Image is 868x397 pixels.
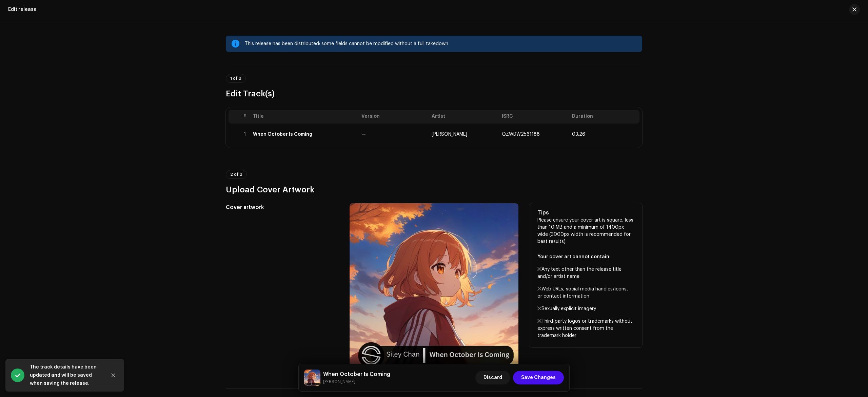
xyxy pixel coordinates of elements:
div: The track details have been updated and will be saved when saving the release. [30,363,101,387]
div: When October Is Coming [253,132,312,137]
p: Your cover art cannot contain: [537,253,634,261]
small: When October Is Coming [323,378,390,385]
th: # [239,110,250,124]
th: Version [359,110,429,124]
button: Close [106,368,120,382]
th: Duration [569,110,639,124]
span: QZWDW2561188 [502,132,540,137]
p: Web URLs, social media handles/icons, or contact information [537,286,634,300]
button: Save Changes [513,371,564,384]
h3: Edit Track(s) [226,88,642,99]
div: This release has been distributed: some fields cannot be modified without a full takedown [245,40,637,48]
button: Discard [475,371,510,384]
span: — [361,132,366,137]
p: Any text other than the release title and/or artist name [537,266,634,280]
th: Artist [429,110,499,124]
span: 2 of 3 [230,172,242,176]
p: Please ensure your cover art is square, less than 10 MB and a minimum of 1400px wide (3000px widt... [537,217,634,339]
h5: When October Is Coming [323,370,390,378]
span: 03:26 [572,132,585,137]
p: Third-party logos or trademarks without express written consent from the trademark holder [537,318,634,339]
span: Save Changes [521,371,556,384]
span: 1 of 3 [230,76,241,80]
img: e38af68b-ca70-4873-a64a-81cfc127d436 [304,370,320,386]
p: Sexually explicit imagery [537,305,634,313]
th: Title [250,110,359,124]
h5: Cover artwork [226,203,339,211]
h5: Tips [537,209,634,217]
h3: Upload Cover Artwork [226,184,642,195]
th: ISRC [499,110,569,124]
span: Siley Chan [432,132,467,137]
span: Discard [484,371,502,384]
